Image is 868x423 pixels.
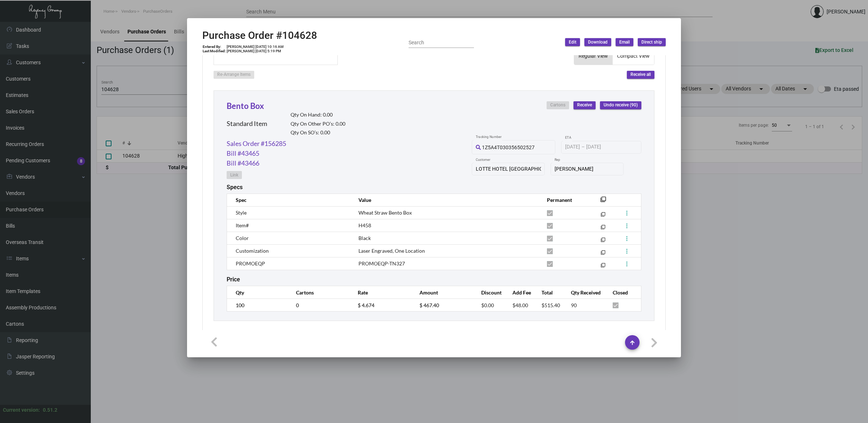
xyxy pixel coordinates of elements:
[289,286,350,299] th: Cartons
[217,72,251,77] span: Re-Arrange Items
[236,222,249,228] span: Item#
[474,286,505,299] th: Discount
[236,235,249,241] span: Color
[601,213,605,218] mat-icon: filter_none
[202,49,226,53] td: Last Modified:
[358,222,371,228] span: H458
[351,194,540,206] th: Value
[630,72,651,77] span: Receive all
[226,49,284,53] td: [PERSON_NAME] [DATE] 5:19 PM
[202,45,226,49] td: Entered By:
[3,406,40,414] div: Current version:
[291,121,345,127] h2: Qty On Other PO’s: 0.00
[227,120,267,128] h2: Standard Item
[573,101,596,109] button: Receive
[627,71,654,79] button: Receive all
[412,286,474,299] th: Amount
[227,158,259,168] a: Bill #43466
[550,102,565,108] span: Cartons
[581,144,585,150] span: –
[534,286,563,299] th: Total
[600,199,606,204] mat-icon: filter_none
[512,302,528,308] span: $48.00
[214,71,254,79] button: Re-Arrange Items
[505,286,534,299] th: Add Fee
[227,171,242,179] button: Link
[358,260,405,267] span: PROMOEQP-TN327
[638,38,666,46] button: Direct ship
[542,302,560,308] span: $515.40
[601,264,605,269] mat-icon: filter_none
[358,235,371,241] span: Black
[601,239,605,244] mat-icon: filter_none
[574,47,612,65] button: Regular View
[227,149,259,158] a: Bill #43465
[564,286,606,299] th: Qty Received
[605,286,641,299] th: Closed
[584,38,611,46] button: Download
[358,248,425,254] span: Laser Engraved, One Location
[569,39,576,45] span: Edit
[577,102,592,108] span: Receive
[227,139,286,149] a: Sales Order #156285
[227,101,264,111] a: Bento Box
[227,184,243,191] h2: Specs
[230,172,238,178] span: Link
[547,101,569,109] button: Cartons
[601,252,605,256] mat-icon: filter_none
[350,286,412,299] th: Rate
[202,29,317,42] h2: Purchase Order #104628
[616,38,633,46] button: Email
[43,406,57,414] div: 0.51.2
[565,144,580,150] input: Start date
[613,47,654,65] button: Compact View
[227,276,240,283] h2: Price
[291,112,345,118] h2: Qty On Hand: 0.00
[600,101,641,109] button: Undo receive (90)
[236,248,269,254] span: Customization
[236,260,265,267] span: PROMOEQP
[226,45,284,49] td: [PERSON_NAME] [DATE] 10:16 AM
[571,302,577,308] span: 90
[482,145,535,150] span: 1Z5A4T030356502527
[601,226,605,231] mat-icon: filter_none
[588,39,608,45] span: Download
[227,194,351,206] th: Spec
[540,194,589,206] th: Permanent
[291,130,345,136] h2: Qty On SO’s: 0.00
[227,286,289,299] th: Qty
[641,39,662,45] span: Direct ship
[604,102,638,108] span: Undo receive (90)
[358,210,412,216] span: Wheat Straw Bento Box
[236,210,247,216] span: Style
[619,39,630,45] span: Email
[565,38,580,46] button: Edit
[481,302,494,308] span: $0.00
[586,144,621,150] input: End date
